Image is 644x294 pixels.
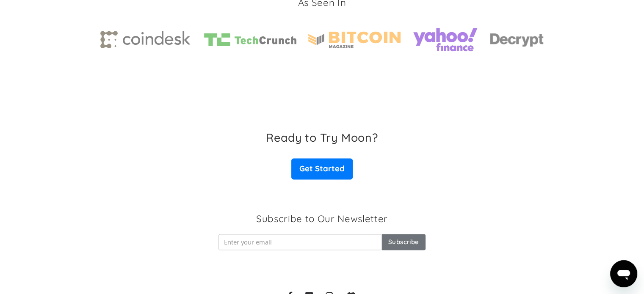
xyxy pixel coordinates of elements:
[412,22,478,58] img: yahoo finance
[308,31,401,48] img: Bitcoin magazine
[266,131,378,144] h3: Ready to Try Moon?
[218,234,381,250] input: Enter your email
[100,31,193,49] img: Coindesk
[218,234,425,250] form: Newsletter Form
[610,260,637,287] iframe: Button to launch messaging window
[256,212,388,225] h3: Subscribe to Our Newsletter
[204,33,296,46] img: TechCrunch
[490,31,544,48] img: decrypt
[382,234,426,250] input: Subscribe
[291,158,352,179] a: Get Started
